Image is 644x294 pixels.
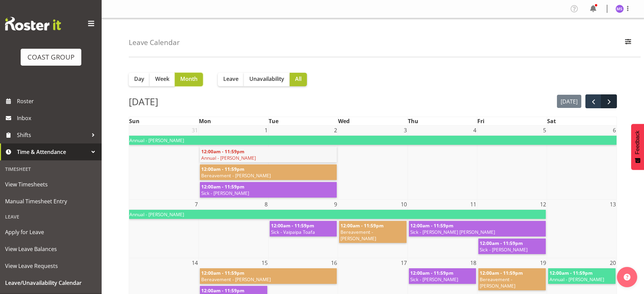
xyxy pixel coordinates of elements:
div: Timesheet [2,162,100,176]
span: Unavailability [249,75,284,83]
span: 12:00am - 11:59pm [549,270,593,276]
span: 7 [194,200,199,209]
span: Sick - [PERSON_NAME] [410,276,475,282]
a: Leave/Unavailability Calendar [2,274,100,291]
span: 12:00am - 11:59pm [410,270,453,276]
span: Annual - [PERSON_NAME] [549,276,614,282]
button: Week [150,73,175,86]
button: Unavailability [244,73,290,86]
span: 12:00am - 11:59pm [480,240,523,246]
span: 12:00am - 11:59pm [201,183,244,190]
span: 31 [191,126,199,135]
img: Rosterit website logo [5,17,61,30]
button: Day [129,73,150,86]
span: Time & Attendance [17,147,88,157]
span: 12:00am - 11:59pm [201,166,244,172]
button: Leave [218,73,244,86]
span: 8 [264,200,268,209]
button: next [601,94,617,108]
button: Feedback - Show survey [631,124,644,170]
span: 12:00am - 11:59pm [201,148,244,155]
span: Annual - [PERSON_NAME] [129,137,616,143]
span: Annual - [PERSON_NAME] [129,211,544,218]
span: View Timesheets [5,179,97,189]
span: 12:00am - 11:59pm [201,287,244,294]
span: Bereavement - [PERSON_NAME] [201,276,335,282]
span: Sun [129,117,140,125]
span: 12:00am - 11:59pm [410,222,453,229]
h2: [DATE] [129,94,158,109]
span: 1 [264,126,268,135]
span: 12 [539,200,547,209]
span: Bereavement - [PERSON_NAME] [340,229,405,242]
span: Manual Timesheet Entry [5,196,97,206]
span: Apply for Leave [5,227,97,237]
span: All [295,75,302,83]
span: Day [134,75,144,83]
span: Mon [199,117,211,125]
span: 15 [261,258,268,268]
span: 19 [539,258,547,268]
span: 17 [400,258,408,268]
span: Bereavement - [PERSON_NAME] [201,172,335,179]
span: 6 [612,126,617,135]
span: View Leave Requests [5,261,97,271]
a: View Leave Balances [2,241,100,257]
span: Annual - [PERSON_NAME] [201,155,335,161]
button: All [290,73,307,86]
button: Filter Employees [621,35,635,50]
span: 12:00am - 11:59pm [201,270,244,276]
span: Roster [17,96,98,106]
span: Sick - Vaipaipa Toafa [271,229,336,235]
span: Wed [338,117,350,125]
span: 10 [400,200,408,209]
span: Shifts [17,130,88,140]
button: prev [585,94,601,108]
div: COAST GROUP [27,52,75,62]
span: 2 [333,126,338,135]
span: Leave [223,75,238,83]
span: Month [180,75,198,83]
img: help-xxl-2.png [624,274,630,280]
span: Tue [269,117,278,125]
span: 5 [542,126,547,135]
span: View Leave Balances [5,244,97,254]
span: 20 [609,258,617,268]
span: 12:00am - 11:59pm [480,270,523,276]
span: Sick - [PERSON_NAME] [PERSON_NAME] [410,229,544,235]
span: 13 [609,200,617,209]
a: Manual Timesheet Entry [2,193,100,210]
span: Fri [477,117,484,125]
a: View Timesheets [2,176,100,193]
span: 11 [470,200,477,209]
h4: Leave Calendar [129,39,180,46]
span: Sat [547,117,556,125]
span: 12:00am - 11:59pm [340,222,383,229]
span: Sick - [PERSON_NAME] [201,190,335,196]
span: Sick - [PERSON_NAME] [480,246,544,253]
button: Month [175,73,203,86]
span: 9 [333,200,338,209]
span: 4 [473,126,477,135]
span: 14 [191,258,199,268]
button: [DATE] [557,95,582,108]
span: Inbox [17,113,98,123]
span: Leave/Unavailability Calendar [5,278,97,288]
span: 16 [330,258,338,268]
span: 18 [470,258,477,268]
span: Feedback [635,131,641,154]
span: Thu [408,117,418,125]
div: Leave [2,210,100,224]
span: 3 [403,126,408,135]
a: Apply for Leave [2,224,100,241]
span: Bereavement - [PERSON_NAME] [480,276,544,289]
span: 12:00am - 11:59pm [271,222,314,229]
img: maria-scarabino1133.jpg [616,5,624,13]
a: View Leave Requests [2,257,100,274]
span: Week [155,75,169,83]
